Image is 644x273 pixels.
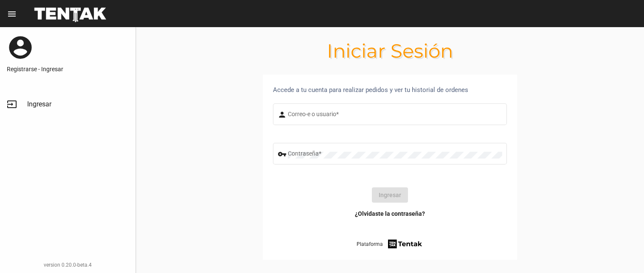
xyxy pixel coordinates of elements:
span: Plataforma [357,240,383,248]
img: tentak-firm.png [387,238,423,250]
div: Accede a tu cuenta para realizar pedidos y ver tu historial de ordenes [273,85,507,95]
div: version 0.20.0-beta.4 [7,261,129,269]
h1: Iniciar Sesión [136,44,644,58]
mat-icon: account_circle [7,34,34,61]
mat-icon: menu [7,9,17,19]
a: Registrarse - Ingresar [7,65,129,73]
mat-icon: input [7,99,17,109]
mat-icon: vpn_key [278,149,288,159]
span: Ingresar [27,100,51,109]
a: Plataforma [357,238,423,250]
a: ¿Olvidaste la contraseña? [355,209,425,218]
button: Ingresar [372,187,408,203]
mat-icon: person [278,110,288,120]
